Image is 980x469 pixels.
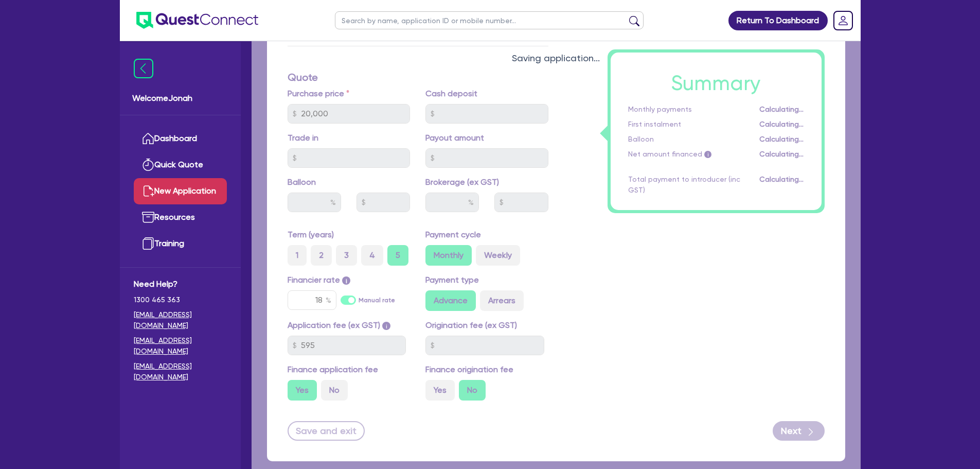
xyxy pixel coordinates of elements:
[142,159,154,171] img: quick-quote
[830,7,857,34] a: Dropdown toggle
[134,335,227,357] a: [EMAIL_ADDRESS][DOMAIN_NAME]
[335,11,644,29] input: Search by name, application ID or mobile number...
[132,92,228,105] span: Welcome Jonah
[134,361,227,383] a: [EMAIL_ADDRESS][DOMAIN_NAME]
[142,237,154,250] img: training
[134,126,227,152] a: Dashboard
[134,309,227,331] a: [EMAIL_ADDRESS][DOMAIN_NAME]
[134,204,227,231] a: Resources
[134,294,227,305] span: 1300 465 363
[134,231,227,257] a: Training
[252,51,861,65] div: Saving application...
[134,152,227,178] a: Quick Quote
[728,11,828,30] a: Return To Dashboard
[134,278,227,290] span: Need Help?
[134,178,227,204] a: New Application
[134,59,153,78] img: icon-menu-close
[142,185,154,197] img: new-application
[142,211,154,223] img: resources
[136,12,258,29] img: quest-connect-logo-blue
